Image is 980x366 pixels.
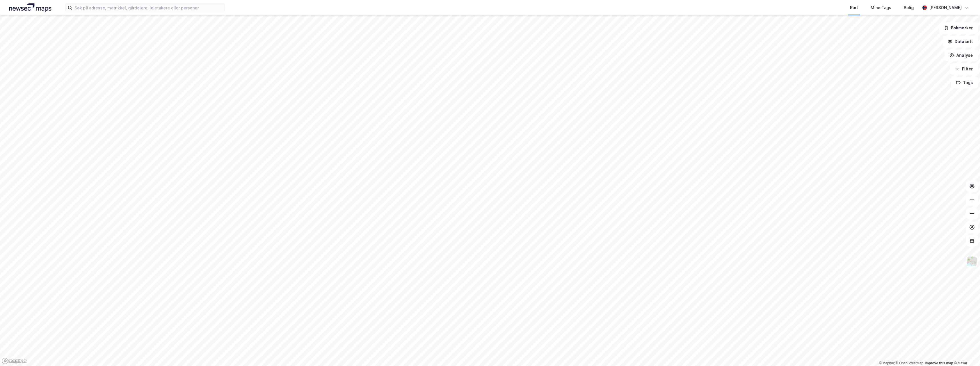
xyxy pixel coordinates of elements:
[904,4,914,11] div: Bolig
[945,50,978,61] button: Analyse
[967,256,977,267] img: Z
[879,361,895,365] a: Mapbox
[72,3,225,12] input: Søk på adresse, matrikkel, gårdeiere, leietakere eller personer
[9,3,51,12] img: logo.a4113a55bc3d86da70a041830d287a7e.svg
[943,36,978,47] button: Datasett
[2,358,27,364] a: Mapbox homepage
[929,4,962,11] div: [PERSON_NAME]
[951,339,980,366] div: Kontrollprogram for chat
[871,4,891,11] div: Mine Tags
[925,361,953,365] a: Improve this map
[896,361,923,365] a: OpenStreetMap
[951,339,980,366] iframe: Chat Widget
[951,77,978,88] button: Tags
[950,63,978,75] button: Filter
[939,22,978,34] button: Bokmerker
[850,4,858,11] div: Kart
